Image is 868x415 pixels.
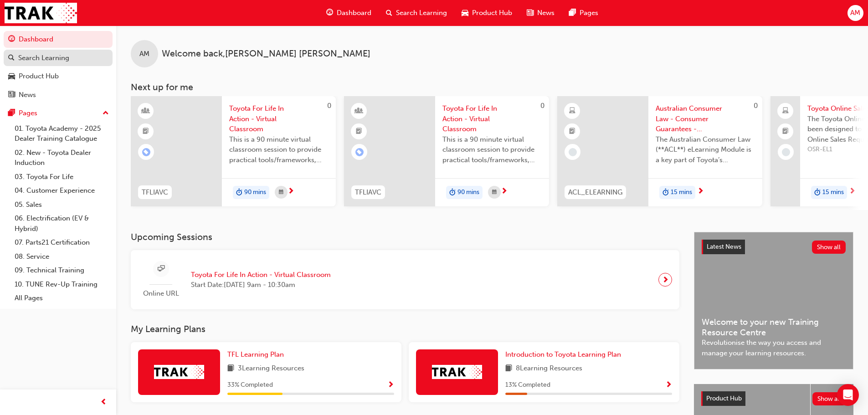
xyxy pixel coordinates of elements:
span: Toyota For Life In Action - Virtual Classroom [191,270,331,280]
span: Latest News [707,243,741,251]
button: AM [847,5,863,21]
span: 8 Learning Resources [516,363,582,374]
span: learningResourceType_INSTRUCTOR_LED-icon [143,105,149,117]
span: search-icon [8,54,15,62]
span: pages-icon [8,109,15,118]
div: Open Intercom Messenger [837,384,859,406]
a: guage-iconDashboard [319,4,379,22]
span: booktick-icon [569,126,575,138]
span: TFL Learning Plan [227,350,284,359]
span: search-icon [386,7,392,19]
span: Toyota For Life In Action - Virtual Classroom [442,103,542,134]
a: Dashboard [4,31,113,48]
span: car-icon [462,7,468,19]
span: news-icon [527,7,534,19]
span: sessionType_ONLINE_URL-icon [158,263,164,275]
span: AM [850,8,860,18]
span: book-icon [505,363,512,374]
span: This is a 90 minute virtual classroom session to provide practical tools/frameworks, behaviours a... [229,134,329,165]
a: Latest NewsShow all [702,240,846,254]
span: prev-icon [100,397,107,408]
span: The Australian Consumer Law (**ACL**) eLearning Module is a key part of Toyota’s compliance progr... [656,134,755,165]
button: Pages [4,105,113,122]
span: duration-icon [814,187,821,199]
span: Pages [580,8,598,18]
span: Product Hub [706,395,742,402]
span: 0 [327,102,331,110]
a: 01. Toyota Academy - 2025 Dealer Training Catalogue [11,122,113,146]
span: learningRecordVerb_ENROLL-icon [142,148,150,156]
div: News [19,90,36,100]
span: learningResourceType_INSTRUCTOR_LED-icon [356,105,362,117]
span: up-icon [103,108,109,119]
span: Show Progress [387,381,394,389]
button: Show Progress [665,379,672,391]
span: booktick-icon [356,126,362,138]
a: Product HubShow all [701,391,846,406]
a: 02. New - Toyota Dealer Induction [11,146,113,170]
a: search-iconSearch Learning [379,4,454,22]
a: Latest NewsShow allWelcome to your new Training Resource CentreRevolutionise the way you access a... [694,232,853,369]
span: Show Progress [665,381,672,389]
span: pages-icon [569,7,576,19]
a: car-iconProduct Hub [454,4,519,22]
a: 07. Parts21 Certification [11,236,113,250]
span: duration-icon [663,187,669,199]
span: Search Learning [396,8,447,18]
span: next-icon [501,188,508,196]
button: Show all [812,392,847,405]
a: News [4,87,113,103]
a: 0ACL_ELEARNINGAustralian Consumer Law - Consumer Guarantees - eLearning moduleThe Australian Cons... [557,96,762,206]
span: car-icon [8,72,15,81]
span: learningResourceType_ELEARNING-icon [569,105,575,117]
a: Product Hub [4,68,113,85]
span: booktick-icon [782,126,789,138]
span: Toyota For Life In Action - Virtual Classroom [229,103,329,134]
a: All Pages [11,291,113,305]
span: guage-icon [8,36,15,44]
div: Product Hub [19,71,59,82]
a: 04. Customer Experience [11,184,113,198]
span: next-icon [288,188,294,196]
a: 0TFLIAVCToyota For Life In Action - Virtual ClassroomThis is a 90 minute virtual classroom sessio... [344,96,549,206]
a: 06. Electrification (EV & Hybrid) [11,211,113,236]
span: calendar-icon [492,187,497,198]
span: News [537,8,555,18]
span: learningRecordVerb_NONE-icon [782,148,790,156]
span: learningRecordVerb_NONE-icon [569,148,577,156]
span: calendar-icon [279,187,283,198]
span: next-icon [849,188,856,196]
a: Online URLToyota For Life In Action - Virtual ClassroomStart Date:[DATE] 9am - 10:30am [138,257,672,302]
a: 03. Toyota For Life [11,170,113,184]
span: Dashboard [337,8,371,18]
span: 3 Learning Resources [238,363,304,374]
span: Welcome back , [PERSON_NAME] [PERSON_NAME] [162,49,370,59]
span: 0 [754,102,758,110]
span: 15 mins [671,187,692,198]
span: This is a 90 minute virtual classroom session to provide practical tools/frameworks, behaviours a... [442,134,542,165]
a: 08. Service [11,250,113,264]
div: Search Learning [18,53,69,63]
img: Trak [5,3,77,23]
span: next-icon [697,188,704,196]
a: Search Learning [4,50,113,67]
span: 90 mins [457,187,479,198]
a: news-iconNews [519,4,562,22]
span: 0 [540,102,544,110]
span: 15 mins [822,187,844,198]
span: AM [139,49,149,59]
span: duration-icon [449,187,456,199]
div: Pages [19,108,37,118]
a: 10. TUNE Rev-Up Training [11,277,113,292]
a: 09. Technical Training [11,263,113,277]
span: Product Hub [472,8,512,18]
span: Australian Consumer Law - Consumer Guarantees - eLearning module [656,103,755,134]
span: ACL_ELEARNING [568,187,622,198]
button: Show Progress [387,379,394,391]
h3: Next up for me [116,82,868,92]
span: 33 % Completed [227,380,273,390]
span: book-icon [227,363,234,374]
span: laptop-icon [782,105,789,117]
span: next-icon [662,273,669,286]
